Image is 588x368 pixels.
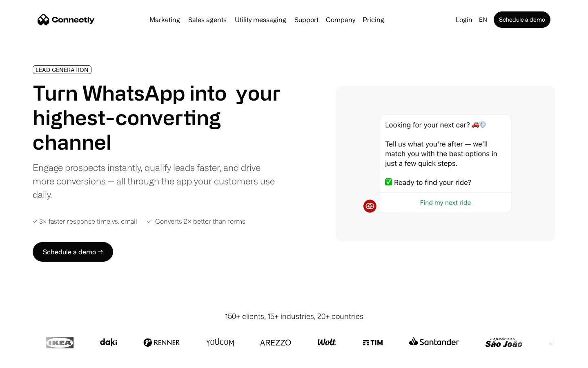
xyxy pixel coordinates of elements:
[146,16,183,23] a: Marketing
[36,67,89,73] div: LEAD GENERATION
[326,14,355,25] div: Company
[33,161,281,201] div: Engage prospects instantly, qualify leads faster, and drive more conversions — all through the ap...
[291,16,322,23] a: Support
[494,11,550,28] a: Schedule a demo
[8,353,49,365] aside: Language selected: English
[16,354,49,365] ul: Language list
[185,16,230,23] a: Sales agents
[232,16,290,23] a: Utility messaging
[33,218,137,225] div: ✓ 3× faster response time vs. email
[225,311,363,322] div: 150+ clients, 15+ industries, 20+ countries
[479,14,487,25] div: en
[452,14,476,25] a: Login
[33,242,113,262] a: Schedule a demo →
[33,81,281,154] h1: Turn WhatsApp into your highest-converting channel
[359,16,388,23] a: Pricing
[147,218,245,225] div: ✓ Converts 2× better than forms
